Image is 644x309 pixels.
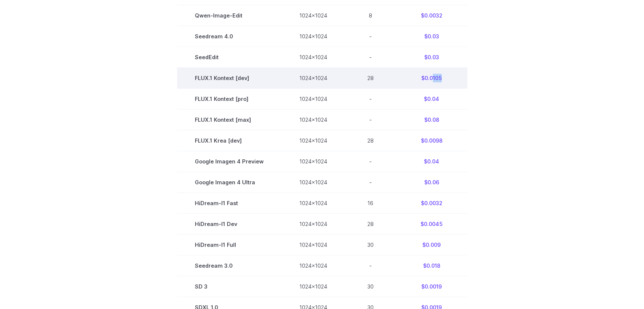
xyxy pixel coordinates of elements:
[345,67,396,88] td: 28
[345,214,396,235] td: 28
[281,5,345,26] td: 1024x1024
[345,255,396,276] td: -
[396,89,467,109] td: $0.04
[177,276,281,297] td: SD 3
[345,5,396,26] td: 8
[177,193,281,214] td: HiDream-I1 Fast
[281,47,345,67] td: 1024x1024
[177,130,281,151] td: FLUX.1 Krea [dev]
[396,67,467,88] td: $0.0105
[345,26,396,47] td: -
[177,109,281,130] td: FLUX.1 Kontext [max]
[281,89,345,109] td: 1024x1024
[177,67,281,88] td: FLUX.1 Kontext [dev]
[281,26,345,47] td: 1024x1024
[396,193,467,214] td: $0.0032
[396,172,467,193] td: $0.06
[345,193,396,214] td: 16
[345,47,396,67] td: -
[396,276,467,297] td: $0.0019
[396,130,467,151] td: $0.0098
[396,255,467,276] td: $0.018
[345,172,396,193] td: -
[281,109,345,130] td: 1024x1024
[281,235,345,255] td: 1024x1024
[396,151,467,172] td: $0.04
[345,109,396,130] td: -
[396,5,467,26] td: $0.0032
[281,151,345,172] td: 1024x1024
[396,214,467,235] td: $0.0045
[345,235,396,255] td: 30
[345,276,396,297] td: 30
[396,235,467,255] td: $0.009
[345,130,396,151] td: 28
[281,172,345,193] td: 1024x1024
[177,151,281,172] td: Google Imagen 4 Preview
[177,235,281,255] td: HiDream-I1 Full
[177,5,281,26] td: Qwen-Image-Edit
[396,47,467,67] td: $0.03
[177,89,281,109] td: FLUX.1 Kontext [pro]
[345,151,396,172] td: -
[396,109,467,130] td: $0.08
[281,255,345,276] td: 1024x1024
[281,276,345,297] td: 1024x1024
[345,89,396,109] td: -
[177,47,281,67] td: SeedEdit
[177,255,281,276] td: Seedream 3.0
[281,193,345,214] td: 1024x1024
[177,214,281,235] td: HiDream-I1 Dev
[177,172,281,193] td: Google Imagen 4 Ultra
[281,130,345,151] td: 1024x1024
[177,26,281,47] td: Seedream 4.0
[396,26,467,47] td: $0.03
[281,67,345,88] td: 1024x1024
[281,214,345,235] td: 1024x1024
